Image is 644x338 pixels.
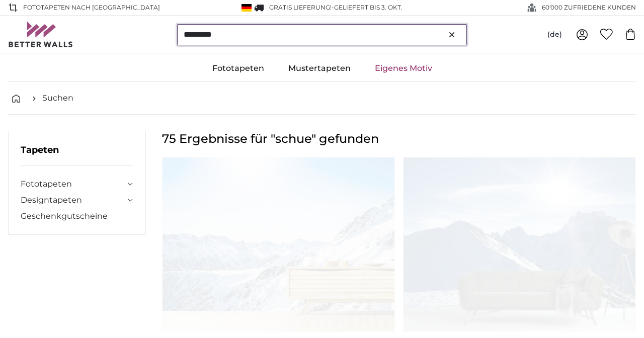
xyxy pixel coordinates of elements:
[162,131,636,147] h1: 75 Ergebnisse für "schue" gefunden
[542,3,636,12] span: 60'000 ZUFRIEDENE KUNDEN
[276,55,363,81] a: Mustertapeten
[23,3,160,12] span: Fototapeten nach [GEOGRAPHIC_DATA]
[21,194,125,206] a: Designtapeten
[42,92,73,104] a: Suchen
[21,143,133,166] h3: Tapeten
[21,178,133,190] summary: Fototapeten
[242,4,252,12] img: Deutschland
[21,210,133,222] a: Geschenkgutscheine
[539,26,570,44] button: (de)
[363,55,444,81] a: Eigenes Motiv
[332,4,403,11] span: -
[21,178,125,190] a: Fototapeten
[334,4,403,11] span: Geliefert bis 3. Okt.
[21,194,133,206] summary: Designtapeten
[8,22,73,47] img: Betterwalls
[8,82,636,115] nav: breadcrumbs
[269,4,332,11] span: GRATIS Lieferung!
[200,55,276,81] a: Fototapeten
